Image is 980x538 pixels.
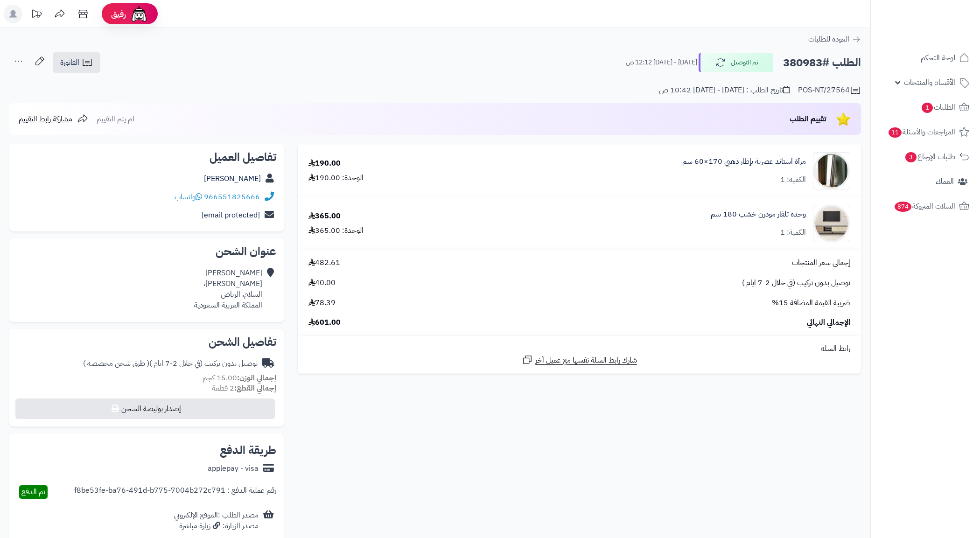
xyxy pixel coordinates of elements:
span: العملاء [936,175,954,188]
div: الكمية: 1 [780,175,806,185]
a: المراجعات والأسئلة11 [876,121,974,143]
a: لوحة التحكم [876,47,974,69]
span: 1 [922,103,933,113]
span: الفاتورة [60,57,79,68]
span: 11 [889,127,902,138]
div: applepay - visa [208,463,259,474]
a: طلبات الإرجاع3 [876,146,974,168]
button: تم التوصيل [699,53,773,72]
a: الفاتورة [53,52,100,73]
span: 3 [905,152,917,162]
div: [PERSON_NAME] [PERSON_NAME]، السلام، الرياض المملكة العربية السعودية [194,268,262,310]
img: ai-face.png [130,5,148,23]
span: الطلبات [921,101,955,114]
button: إصدار بوليصة الشحن [15,398,275,419]
div: تاريخ الطلب : [DATE] - [DATE] 10:42 ص [659,85,790,96]
a: العودة للطلبات [808,34,861,45]
h2: عنوان الشحن [17,246,276,257]
div: رقم عملية الدفع : f8be53fe-ba76-491d-b775-7004b272c791 [74,485,276,499]
div: مصدر الطلب :الموقع الإلكتروني [174,510,259,531]
div: 190.00 [308,158,341,169]
strong: إجمالي الوزن: [237,372,276,384]
small: 2 قطعة [212,383,276,394]
div: الوحدة: 190.00 [308,173,364,183]
span: الإجمالي النهائي [807,317,850,328]
h2: الطلب #380983 [783,53,861,72]
span: لوحة التحكم [921,51,955,64]
span: 78.39 [308,298,336,308]
a: مرآة استاند عصرية بإطار ذهبي 170×60 سم [682,156,806,167]
span: توصيل بدون تركيب (في خلال 2-7 ايام ) [742,278,850,288]
span: مشاركة رابط التقييم [19,113,72,125]
span: طلبات الإرجاع [904,150,955,163]
span: تم الدفع [21,486,45,497]
a: العملاء [876,170,974,193]
img: 1757933998-1-90x90.jpg [813,205,850,242]
a: السلات المتروكة874 [876,195,974,217]
img: 1753172836-1-90x90.jpg [813,152,850,189]
a: [email protected] [202,210,260,221]
span: شارك رابط السلة نفسها مع عميل آخر [535,355,637,366]
a: تحديثات المنصة [25,5,48,26]
span: إجمالي سعر المنتجات [792,258,850,268]
h2: طريقة الدفع [220,445,276,456]
span: ضريبة القيمة المضافة 15% [772,298,850,308]
span: 874 [895,202,911,212]
strong: إجمالي القطع: [234,383,276,394]
small: [DATE] - [DATE] 12:12 ص [626,58,697,67]
a: وحدة تلفاز مودرن خشب 180 سم [711,209,806,220]
span: ( طرق شحن مخصصة ) [83,358,149,369]
span: السلات المتروكة [894,200,955,213]
span: 601.00 [308,317,341,328]
div: POS-NT/27564 [798,85,861,96]
span: رفيق [111,8,126,20]
img: logo-2.png [917,26,971,46]
span: العودة للطلبات [808,34,849,45]
div: مصدر الزيارة: زيارة مباشرة [174,521,259,531]
div: 365.00 [308,211,341,222]
h2: تفاصيل العميل [17,152,276,163]
a: شارك رابط السلة نفسها مع عميل آخر [522,354,637,366]
span: الأقسام والمنتجات [904,76,955,89]
span: تقييم الطلب [790,113,826,125]
a: 966551825666 [204,191,260,203]
a: مشاركة رابط التقييم [19,113,88,125]
span: 40.00 [308,278,336,288]
a: [PERSON_NAME] [204,173,261,184]
div: الوحدة: 365.00 [308,225,364,236]
div: الكمية: 1 [780,227,806,238]
a: واتساب [175,191,202,203]
small: 15.00 كجم [203,372,276,384]
h2: تفاصيل الشحن [17,336,276,348]
a: الطلبات1 [876,96,974,119]
span: 482.61 [308,258,340,268]
span: لم يتم التقييم [97,113,134,125]
span: المراجعات والأسئلة [888,126,955,139]
div: رابط السلة [301,343,857,354]
div: توصيل بدون تركيب (في خلال 2-7 ايام ) [83,358,258,369]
